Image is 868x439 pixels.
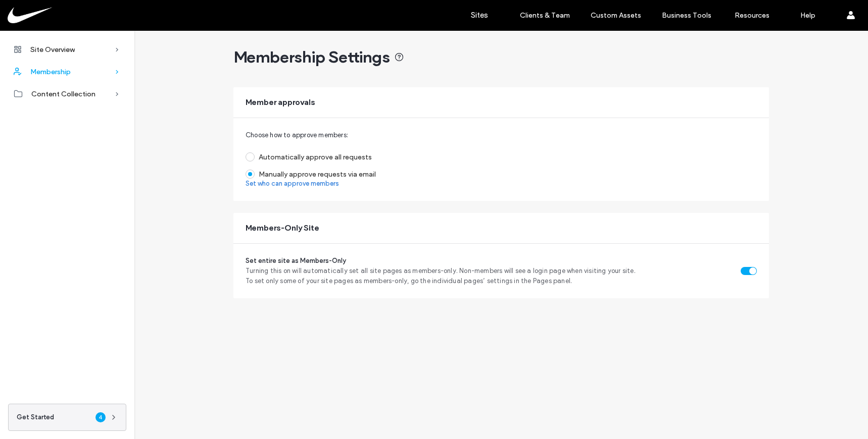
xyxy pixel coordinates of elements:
span: Get Started [17,412,54,422]
span: Member approvals [246,97,315,108]
label: Help [800,11,815,20]
div: Automatically approve all requests [259,153,372,161]
span: Help [23,7,44,16]
label: Clients & Team [520,11,570,20]
span: Members-Only Site [246,223,319,234]
label: Custom Assets [591,11,641,20]
button: Get Started4 [8,404,126,431]
span: Set entire site as Members-Only [246,256,636,266]
label: Resources [735,11,769,20]
label: Sites [471,11,488,20]
span: Site Overview [30,45,75,54]
div: Manually approve requests via email [259,170,376,179]
a: Set who can approve members [246,179,339,189]
div: toggle [741,267,757,275]
div: 4 [95,412,106,422]
span: Membership Settings [233,47,404,67]
label: Business Tools [662,11,711,20]
span: Membership [30,68,71,76]
span: Content Collection [31,90,95,98]
span: Choose how to approve members: [246,130,348,140]
span: Turning this on will automatically set all site pages as members-only. Non-members will see a log... [246,266,636,286]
